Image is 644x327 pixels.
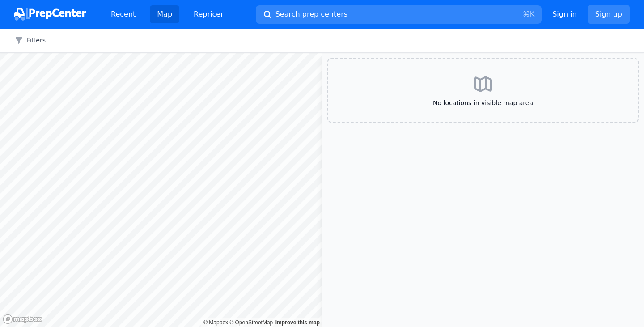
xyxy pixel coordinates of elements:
a: Map feedback [275,319,320,326]
span: Search prep centers [275,9,347,20]
a: Map [150,5,179,23]
a: Sign up [588,5,630,24]
a: OpenStreetMap [229,319,273,326]
a: Repricer [186,5,231,23]
a: Recent [104,5,143,23]
a: Mapbox [203,319,228,326]
img: PrepCenter [14,8,86,21]
span: No locations in visible map area [343,98,623,107]
a: Sign in [552,9,577,20]
button: Search prep centers⌘K [256,5,542,24]
button: Filters [14,36,46,45]
kbd: ⌘ [523,10,530,18]
a: Mapbox logo [3,314,42,324]
kbd: K [530,10,535,18]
